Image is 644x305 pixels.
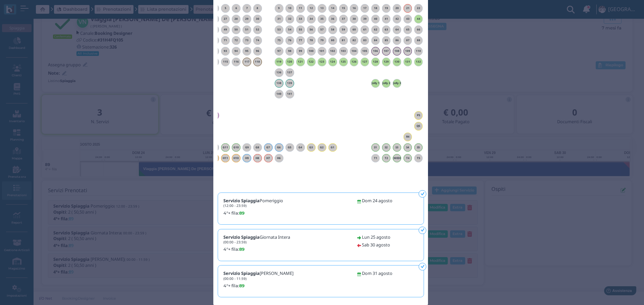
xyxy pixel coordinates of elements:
[221,17,230,20] h6: 27
[414,50,423,53] h6: 110
[414,125,423,128] h6: Q5
[275,50,283,53] h6: 97
[318,17,326,20] h6: 35
[328,146,337,149] h6: G1
[362,198,392,203] h5: Dom 24 agosto
[361,60,369,63] h6: 127
[350,60,359,63] h6: 126
[318,50,326,53] h6: 101
[328,17,337,20] h6: 36
[223,240,247,244] small: (00:00 - 23:59)
[253,7,262,10] h6: 8
[382,60,391,63] h6: 129
[232,28,240,31] h6: 50
[382,7,391,10] h6: 19
[232,39,240,42] h6: 72
[232,7,240,10] h6: 6
[243,28,251,31] h6: 51
[318,60,326,63] h6: 123
[414,157,423,160] h6: T5
[350,7,359,10] h6: 16
[393,17,401,20] h6: 42
[307,50,316,53] h6: 100
[221,60,230,63] h6: 115
[393,28,401,31] h6: 64
[253,39,262,42] h6: 74
[404,7,412,10] h6: 21
[285,50,294,53] h6: 98
[285,39,294,42] h6: 76
[243,146,251,149] h6: G9
[223,276,247,281] small: (00:00 - 11:59)
[339,28,348,31] h6: 59
[382,146,391,149] h6: S2
[223,283,349,289] label: 4°+ fila:
[221,157,230,160] h6: H11
[328,39,337,42] h6: 80
[362,271,392,276] h5: Dom 31 agosto
[382,28,391,31] h6: 63
[371,82,380,85] h6: Jolly 1
[318,39,326,42] h6: 79
[253,50,262,53] h6: 96
[239,247,245,252] b: 89
[243,17,251,20] h6: 29
[404,146,412,149] h6: S4
[318,28,326,31] h6: 57
[404,60,412,63] h6: 131
[253,17,262,20] h6: 30
[232,17,240,20] h6: 28
[414,146,423,149] h6: S5
[371,157,380,160] h6: T1
[307,60,316,63] h6: 122
[243,50,251,53] h6: 95
[414,17,423,20] h6: 44
[382,157,391,160] h6: T2
[221,146,230,149] h6: G11
[371,39,380,42] h6: 84
[232,60,240,63] h6: 116
[371,146,380,149] h6: S1
[253,146,262,149] h6: G8
[361,7,369,10] h6: 17
[243,60,251,63] h6: 117
[371,50,380,53] h6: 106
[404,50,412,53] h6: 109
[223,270,260,276] b: Servizio Spiaggia
[223,198,260,204] b: Servizio Spiaggia
[221,7,230,10] h6: 5
[393,50,401,53] h6: 108
[243,7,251,10] h6: 7
[223,234,260,240] b: Servizio Spiaggia
[275,60,283,63] h6: 119
[328,60,337,63] h6: 124
[275,7,283,10] h6: 9
[350,17,359,20] h6: 38
[223,246,349,252] label: 4°+ fila:
[371,28,380,31] h6: 62
[404,39,412,42] h6: 87
[20,5,44,10] span: Assistenza
[253,157,262,160] h6: H8
[296,60,305,63] h6: 121
[414,60,423,63] h6: 132
[239,211,245,216] b: 89
[223,203,247,208] small: (12:00 - 23:59)
[350,39,359,42] h6: 82
[285,17,294,20] h6: 32
[328,28,337,31] h6: 58
[223,271,293,280] h5: [PERSON_NAME]
[361,39,369,42] h6: 83
[328,50,337,53] h6: 102
[296,50,305,53] h6: 99
[296,146,305,149] h6: G4
[275,146,283,149] h6: G6
[275,92,283,95] h6: 140
[414,39,423,42] h6: 88
[232,146,240,149] h6: G10
[382,50,391,53] h6: 107
[382,82,391,85] h6: Jolly 2
[393,39,401,42] h6: 86
[285,92,294,95] h6: 141
[307,17,316,20] h6: 34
